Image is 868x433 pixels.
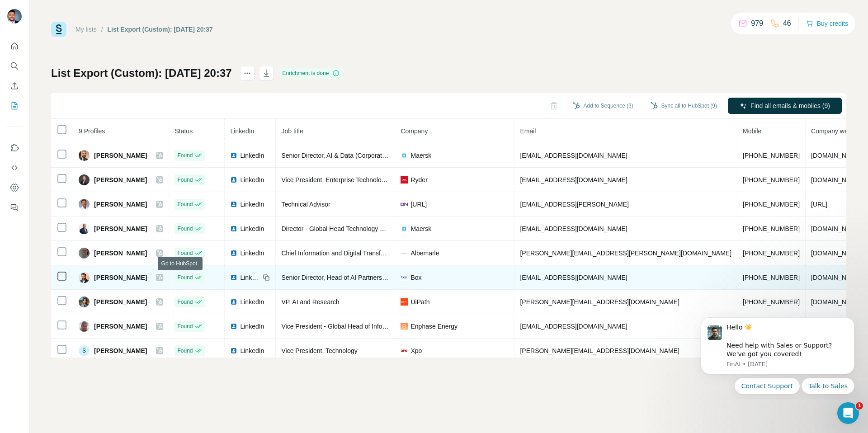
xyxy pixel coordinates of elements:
[401,201,408,208] img: company-logo
[7,98,22,114] button: My lists
[401,298,408,306] img: company-logo
[811,274,862,281] span: [DOMAIN_NAME]
[811,225,862,232] span: [DOMAIN_NAME]
[230,152,237,159] img: LinkedIn logo
[230,249,237,257] img: LinkedIn logo
[410,273,421,282] span: Box
[7,199,22,216] button: Feedback
[51,22,66,37] img: Surfe Logo
[51,66,232,80] h1: List Export (Custom): [DATE] 20:37
[79,223,90,234] img: Avatar
[79,272,90,283] img: Avatar
[743,274,800,281] span: [PHONE_NUMBER]
[856,402,863,409] span: 1
[743,176,800,184] span: [PHONE_NUMBER]
[230,347,237,354] img: LinkedIn logo
[79,248,90,259] img: Avatar
[101,25,103,34] li: /
[811,298,862,306] span: [DOMAIN_NAME]
[94,273,147,282] span: [PERSON_NAME]
[837,402,859,424] iframe: Intercom live chat
[410,200,427,209] span: [URL]
[281,249,425,257] span: Chief Information and Digital Transformation Officer
[94,297,147,306] span: [PERSON_NAME]
[7,78,22,94] button: Enrich CSV
[566,99,640,113] button: Add to Sequence (9)
[743,298,800,306] span: [PHONE_NUMBER]
[280,68,343,79] div: Enrichment is done
[281,201,330,208] span: Technical Advisor
[401,127,428,135] span: Company
[240,249,264,258] span: LinkedIn
[79,199,90,210] img: Avatar
[230,201,237,208] img: LinkedIn logo
[240,66,255,80] button: actions
[520,201,628,208] span: [EMAIL_ADDRESS][PERSON_NAME]
[240,297,264,306] span: LinkedIn
[687,309,868,400] iframe: Intercom notifications message
[281,274,393,281] span: Senior Director, Head of AI Partnerships
[230,127,254,135] span: LinkedIn
[75,26,97,33] a: My lists
[94,151,147,160] span: [PERSON_NAME]
[520,127,536,135] span: Email
[7,38,22,54] button: Quick start
[806,17,848,30] button: Buy credits
[743,152,800,159] span: [PHONE_NUMBER]
[79,321,90,332] img: Avatar
[240,273,260,282] span: LinkedIn
[177,200,193,208] span: Found
[410,151,431,160] span: Maersk
[281,225,416,232] span: Director - Global Head Technology Procurement
[177,176,193,184] span: Found
[240,224,264,233] span: LinkedIn
[410,297,429,306] span: UiPath
[811,201,827,208] span: [URL]
[177,225,193,233] span: Found
[175,127,193,135] span: Status
[410,249,439,258] span: Albemarle
[401,225,408,232] img: company-logo
[281,347,357,354] span: Vice President, Technology
[520,152,627,159] span: [EMAIL_ADDRESS][DOMAIN_NAME]
[7,9,22,24] img: Avatar
[240,175,264,184] span: LinkedIn
[401,323,408,330] img: company-logo
[79,297,90,307] img: Avatar
[783,18,791,29] p: 46
[240,200,264,209] span: LinkedIn
[750,101,830,110] span: Find all emails & mobiles (9)
[520,225,627,232] span: [EMAIL_ADDRESS][DOMAIN_NAME]
[94,322,147,331] span: [PERSON_NAME]
[520,176,627,184] span: [EMAIL_ADDRESS][DOMAIN_NAME]
[240,322,264,331] span: LinkedIn
[177,151,193,160] span: Found
[811,127,861,135] span: Company website
[644,99,723,113] button: Sync all to HubSpot (9)
[410,322,458,331] span: Enphase Energy
[281,298,339,306] span: VP, AI and Research
[94,224,147,233] span: [PERSON_NAME]
[401,347,408,354] img: company-logo
[79,174,90,185] img: Avatar
[230,225,237,232] img: LinkedIn logo
[401,152,408,159] img: company-logo
[401,176,408,184] img: company-logo
[79,150,90,161] img: Avatar
[410,175,427,184] span: Ryder
[520,298,679,306] span: [PERSON_NAME][EMAIL_ADDRESS][DOMAIN_NAME]
[94,175,147,184] span: [PERSON_NAME]
[177,273,193,282] span: Found
[743,225,800,232] span: [PHONE_NUMBER]
[240,346,264,355] span: LinkedIn
[79,345,90,356] div: S
[94,346,147,355] span: [PERSON_NAME]
[177,347,193,355] span: Found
